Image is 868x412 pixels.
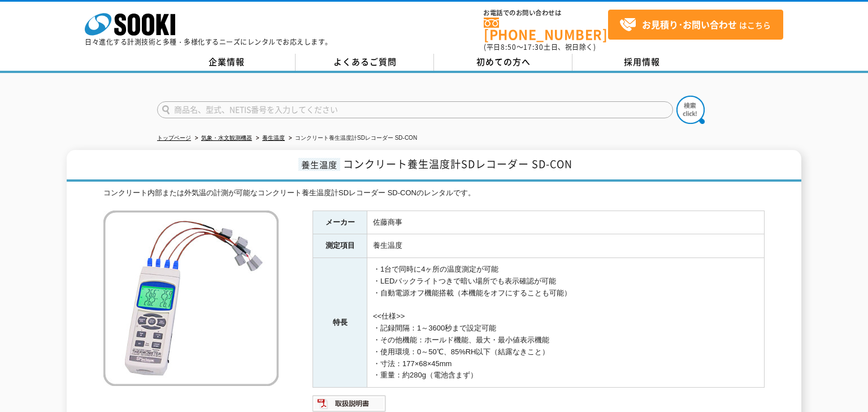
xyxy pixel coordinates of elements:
div: コンクリート内部または外気温の計測が可能なコンクリート養生温度計SDレコーダー SD-CONのレンタルです。 [103,187,765,199]
span: 17:30 [523,42,544,52]
span: はこちら [619,16,771,33]
span: (平日 ～ 土日、祝日除く) [484,42,596,52]
span: お電話でのお問い合わせは [484,10,608,16]
th: メーカー [313,211,367,234]
span: 初めての方へ [476,55,531,68]
a: 気象・水文観測機器 [201,135,252,141]
a: トップページ [157,135,191,141]
th: 特長 [313,258,367,388]
a: 企業情報 [157,54,296,71]
span: 養生温度 [298,158,340,171]
strong: お見積り･お問い合わせ [642,18,737,31]
span: 8:50 [501,42,517,52]
img: コンクリート養生温度計SDレコーダー SD-CON [103,211,279,386]
th: 測定項目 [313,234,367,258]
a: よくあるご質問 [296,54,434,71]
input: 商品名、型式、NETIS番号を入力してください [157,101,673,118]
li: コンクリート養生温度計SDレコーダー SD-CON [287,132,417,144]
td: 佐藤商事 [367,211,765,234]
a: 初めての方へ [434,54,572,71]
a: [PHONE_NUMBER] [484,18,608,41]
span: コンクリート養生温度計SDレコーダー SD-CON [343,156,572,171]
img: btn_search.png [676,96,705,124]
p: 日々進化する計測技術と多種・多様化するニーズにレンタルでお応えします。 [85,38,332,45]
a: 養生温度 [262,135,285,141]
td: ・1台で同時に4ヶ所の温度測定が可能 ・LEDバックライトつきで暗い場所でも表示確認が可能 ・自動電源オフ機能搭載（本機能をオフにすることも可能） <<仕様>> ・記録間隔：1～3600秒まで設... [367,258,765,388]
td: 養生温度 [367,234,765,258]
a: 採用情報 [572,54,711,71]
a: 取扱説明書 [313,402,387,410]
a: お見積り･お問い合わせはこちら [608,10,783,40]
